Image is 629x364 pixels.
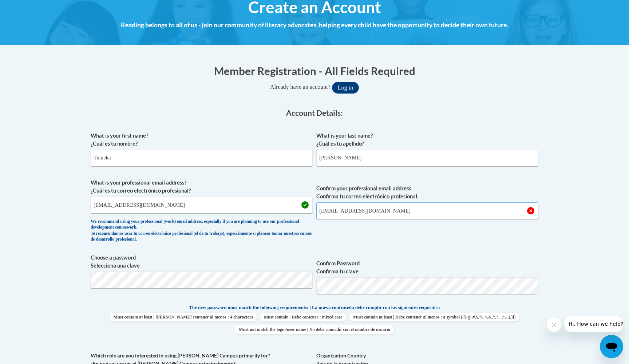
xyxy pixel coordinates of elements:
label: Confirm your professional email address Confirma tu correo electrónico profesional. [316,185,538,201]
span: Already have an account? [270,84,331,90]
span: Must contain at least | [PERSON_NAME] contener al menos : 4 characters [110,313,257,321]
label: What is your last name? ¿Cuál es tu apellido? [316,132,538,148]
label: Confirm Password Confirma tu clave [316,260,538,276]
label: What is your professional email address? ¿Cuál es tu correo electrónico profesional? [91,179,313,195]
label: What is your first name? ¿Cuál es tu nombre? [91,132,313,148]
span: Must contain at least | Debe contener al menos : a symbol (.[!,@,#,$,%,^,&,*,?,_,~,-,(,)]) [349,313,519,321]
span: The new password must match the following requirements: | La nueva contraseña debe cumplir con lo... [189,304,440,311]
label: Choose a password Selecciona una clave [91,254,313,270]
iframe: Close message [547,317,561,332]
button: Log in [332,82,359,94]
iframe: Button to launch messaging window [600,335,623,358]
input: Metadata input [91,150,313,166]
input: Metadata input [316,150,538,166]
div: We recommend using your professional (work) email address, especially if you are planning to use ... [91,219,313,243]
span: Must not match the login/user name | No debe coincidir con el nombre de usuario [235,325,393,334]
h4: Reading belongs to all of us - join our community of literacy advocates, helping every child have... [91,20,538,30]
h1: Member Registration - All Fields Required [91,63,538,78]
span: Account Details: [286,108,343,117]
iframe: Message from company [564,316,623,332]
input: Required [316,202,538,219]
input: Metadata input [91,197,313,213]
span: Must contain | Debe contener : mixed case [260,313,346,321]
